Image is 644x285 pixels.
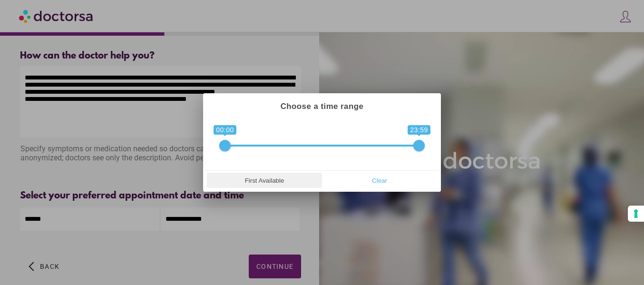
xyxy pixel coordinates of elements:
[210,173,319,187] span: First Available
[325,173,434,187] span: Clear
[214,125,236,135] span: 00:00
[207,173,322,188] button: First Available
[408,125,430,135] span: 23:59
[322,173,437,188] button: Clear
[281,102,364,111] strong: Choose a time range
[628,206,644,222] button: Your consent preferences for tracking technologies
